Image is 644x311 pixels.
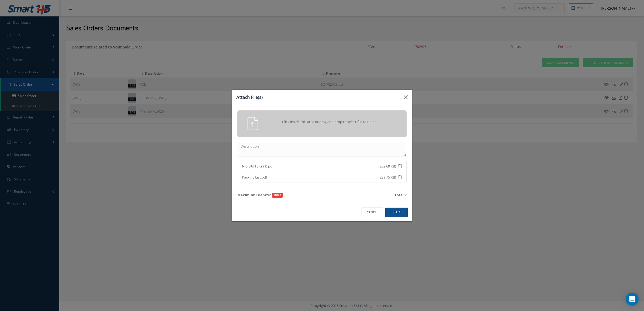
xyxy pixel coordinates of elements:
[379,175,398,180] span: (239.75 KB)
[272,193,283,198] span: 20
[626,293,639,306] div: Open Intercom Messenger
[277,193,281,197] strong: MB
[270,119,392,125] span: Click inside this area or drag and drop to select file to upload.
[242,164,362,169] span: NIS BATTERY (1).pdf
[385,208,408,217] button: Upload
[394,193,405,197] strong: Total:
[236,94,399,100] h3: Attach File(s)
[379,164,398,169] span: (282.69 KB)
[242,175,362,180] span: Packing List.pdf
[394,193,407,198] div: 2
[246,117,259,130] img: svg+xml;base64,PHN2ZyB4bWxucz0iaHR0cDovL3d3dy53My5vcmcvMjAwMC9zdmciIHhtbG5zOnhsaW5rPSJodHRwOi8vd3...
[362,208,383,217] button: Cancel
[237,193,271,197] strong: Maximum File Size:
